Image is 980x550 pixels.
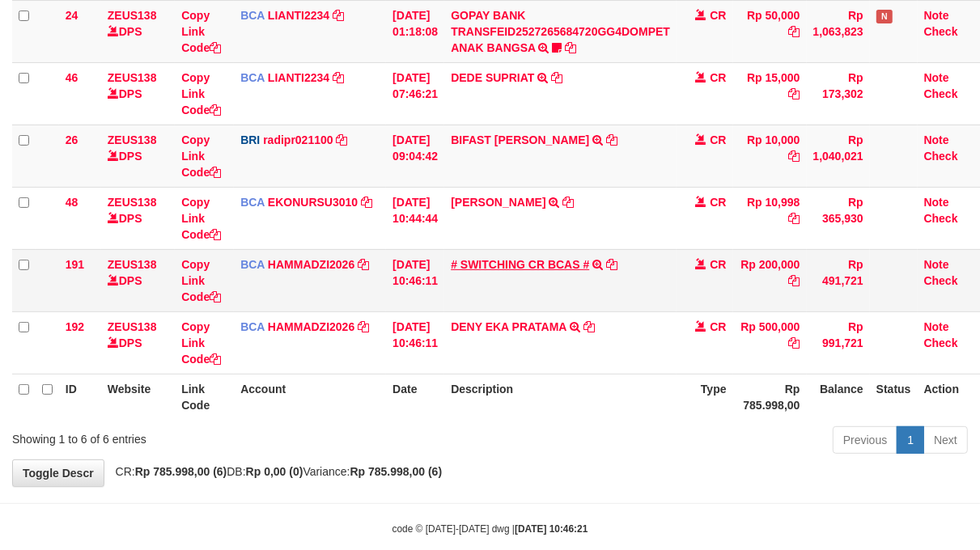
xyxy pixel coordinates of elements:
[181,196,221,241] a: Copy Link Code
[924,150,958,163] a: Check
[101,125,175,187] td: DPS
[710,196,726,209] span: CR
[733,62,807,125] td: Rp 15,000
[358,320,369,333] a: Copy HAMMADZI2026 to clipboard
[59,374,101,420] th: ID
[583,320,595,333] a: Copy DENY EKA PRATAMA to clipboard
[66,258,84,271] span: 191
[181,258,221,303] a: Copy Link Code
[789,87,800,100] a: Copy Rp 15,000 to clipboard
[181,320,221,366] a: Copy Link Code
[101,62,175,125] td: DPS
[386,249,444,311] td: [DATE] 10:46:11
[807,62,870,125] td: Rp 173,302
[108,133,157,146] a: ZEUS138
[240,9,265,22] span: BCA
[924,25,958,38] a: Check
[333,71,344,84] a: Copy LIANTI2234 to clipboard
[66,196,78,209] span: 48
[733,249,807,311] td: Rp 200,000
[563,196,575,209] a: Copy VINCENT GUNAWAN to clipboard
[240,258,265,271] span: BCA
[451,9,670,54] a: GOPAY BANK TRANSFEID2527265684720GG4DOMPET ANAK BANGSA
[12,425,397,447] div: Showing 1 to 6 of 6 entries
[66,133,78,146] span: 26
[240,320,265,333] span: BCA
[924,212,958,225] a: Check
[897,426,924,454] a: 1
[733,125,807,187] td: Rp 10,000
[451,320,566,333] a: DENY EKA PRATAMA
[246,465,303,478] strong: Rp 0,00 (0)
[924,336,958,349] a: Check
[451,258,589,271] a: # SWITCHING CR BCAS #
[789,336,800,349] a: Copy Rp 500,000 to clipboard
[789,274,800,287] a: Copy Rp 200,000 to clipboard
[240,71,265,84] span: BCA
[710,258,726,271] span: CR
[181,9,221,54] a: Copy Link Code
[565,41,576,54] a: Copy GOPAY BANK TRANSFEID2527265684720GG4DOMPET ANAK BANGSA to clipboard
[733,187,807,249] td: Rp 10,998
[386,125,444,187] td: [DATE] 09:04:42
[268,71,329,84] a: LIANTI2234
[924,258,949,271] a: Note
[710,133,726,146] span: CR
[924,133,949,146] a: Note
[101,187,175,249] td: DPS
[924,9,949,22] a: Note
[924,196,949,209] a: Note
[361,196,372,209] a: Copy EKONURSU3010 to clipboard
[807,311,870,374] td: Rp 991,721
[386,311,444,374] td: [DATE] 10:46:11
[135,465,227,478] strong: Rp 785.998,00 (6)
[606,133,617,146] a: Copy BIFAST ERIKA S PAUN to clipboard
[108,196,157,209] a: ZEUS138
[268,320,354,333] a: HAMMADZI2026
[733,374,807,420] th: Rp 785.998,00
[268,258,354,271] a: HAMMADZI2026
[268,196,358,209] a: EKONURSU3010
[789,212,800,225] a: Copy Rp 10,998 to clipboard
[924,71,949,84] a: Note
[807,187,870,249] td: Rp 365,930
[923,426,968,454] a: Next
[451,71,534,84] a: DEDE SUPRIAT
[444,374,677,420] th: Description
[451,133,589,146] a: BIFAST [PERSON_NAME]
[234,374,386,420] th: Account
[386,62,444,125] td: [DATE] 07:46:21
[876,10,893,23] span: Has Note
[358,258,369,271] a: Copy HAMMADZI2026 to clipboard
[268,9,329,22] a: LIANTI2234
[710,9,726,22] span: CR
[66,71,78,84] span: 46
[175,374,234,420] th: Link Code
[451,196,545,209] a: [PERSON_NAME]
[807,125,870,187] td: Rp 1,040,021
[181,71,221,116] a: Copy Link Code
[870,374,918,420] th: Status
[101,311,175,374] td: DPS
[807,374,870,420] th: Balance
[392,523,588,535] small: code © [DATE]-[DATE] dwg |
[240,196,265,209] span: BCA
[101,249,175,311] td: DPS
[240,133,260,146] span: BRI
[386,187,444,249] td: [DATE] 10:44:44
[924,274,958,287] a: Check
[789,25,800,38] a: Copy Rp 50,000 to clipboard
[337,133,348,146] a: Copy radipr021100 to clipboard
[710,320,726,333] span: CR
[12,459,104,487] a: Toggle Descr
[66,9,78,22] span: 24
[924,87,958,100] a: Check
[181,133,221,179] a: Copy Link Code
[350,465,443,478] strong: Rp 785.998,00 (6)
[108,258,157,271] a: ZEUS138
[108,465,443,478] span: CR: DB: Variance:
[108,71,157,84] a: ZEUS138
[108,9,157,22] a: ZEUS138
[710,71,726,84] span: CR
[924,320,949,333] a: Note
